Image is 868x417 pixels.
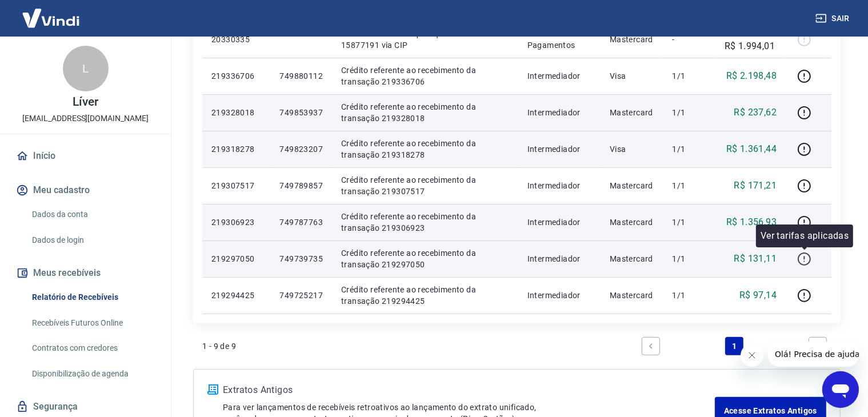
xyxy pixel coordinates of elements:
p: R$ 1.361,44 [726,142,777,156]
p: Visa [610,143,654,155]
p: Crédito referente ao recebimento da transação 219307517 [341,174,509,197]
img: ícone [207,384,218,395]
p: 1/1 [672,290,706,301]
a: Dados de login [27,228,157,252]
a: Page 1 is your current page [725,337,743,355]
p: Crédito referente ao recebimento da transação 219306923 [341,211,509,234]
a: Disponibilização de agenda [27,362,157,386]
button: Sair [813,8,854,29]
iframe: Fechar mensagem [741,344,763,367]
p: 219328018 [211,107,261,118]
p: -R$ 1.994,01 [725,26,777,53]
p: 219307517 [211,180,261,191]
p: 20330335 [211,34,261,45]
p: 749725217 [279,290,323,301]
p: Intermediador [527,290,591,301]
a: Relatório de Recebíveis [27,286,157,309]
p: Crédito referente ao recebimento da transação 219294425 [341,284,509,307]
p: Intermediador [527,216,591,228]
p: Mastercard [610,34,654,45]
p: 749823207 [279,143,323,155]
p: 1/1 [672,107,706,118]
p: Intermediador [527,70,591,82]
p: Líver [73,96,98,108]
a: Previous page [642,337,660,355]
p: 219294425 [211,290,261,301]
p: Mastercard [610,290,654,301]
p: 749880112 [279,70,323,82]
p: 1/1 [672,216,706,228]
p: R$ 171,21 [734,179,777,193]
p: 749853937 [279,107,323,118]
p: R$ 131,11 [734,252,777,266]
p: 1/1 [672,143,706,155]
p: R$ 1.356,93 [726,215,777,229]
p: Mastercard [610,180,654,191]
p: 1/1 [672,253,706,264]
p: Mastercard [610,107,654,118]
p: 219318278 [211,143,261,155]
p: Mastercard [610,216,654,228]
p: 749789857 [279,180,323,191]
p: 1 - 9 de 9 [202,340,236,352]
p: [EMAIL_ADDRESS][DOMAIN_NAME] [22,113,149,125]
p: 1/1 [672,70,706,82]
p: Crédito referente ao recebimento da transação 219297050 [341,247,509,270]
p: - [672,34,706,45]
p: 219297050 [211,253,261,264]
span: Olá! Precisa de ajuda? [7,8,96,17]
p: R$ 97,14 [739,288,777,302]
p: 219306923 [211,216,261,228]
a: Dados da conta [27,203,157,226]
img: Vindi [14,1,88,35]
p: R$ 237,62 [734,106,777,119]
p: Visa [610,70,654,82]
p: Mastercard [610,253,654,264]
p: Ver tarifas aplicadas [761,229,849,243]
p: Intermediador [527,107,591,118]
p: Vindi Pagamentos [527,28,591,51]
a: Contratos com credores [27,336,157,360]
p: Débito referente à liquidação da UR 15877191 via CIP [341,28,509,51]
a: Next page [809,337,827,355]
iframe: Botão para abrir a janela de mensagens [822,371,859,408]
p: Intermediador [527,143,591,155]
p: 1/1 [672,180,706,191]
p: 749739735 [279,253,323,264]
p: Crédito referente ao recebimento da transação 219318278 [341,138,509,161]
ul: Pagination [637,332,831,360]
a: Recebíveis Futuros Online [27,311,157,335]
p: 219336706 [211,70,261,82]
p: Intermediador [527,253,591,264]
p: Intermediador [527,180,591,191]
p: R$ 2.198,48 [726,69,777,83]
p: Crédito referente ao recebimento da transação 219336706 [341,65,509,87]
p: Crédito referente ao recebimento da transação 219328018 [341,101,509,124]
div: L [63,46,109,91]
button: Meus recebíveis [14,260,157,286]
button: Meu cadastro [14,178,157,203]
a: Início [14,143,157,169]
p: Extratos Antigos [223,383,715,397]
iframe: Mensagem da empresa [768,342,859,367]
p: 749787763 [279,216,323,228]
